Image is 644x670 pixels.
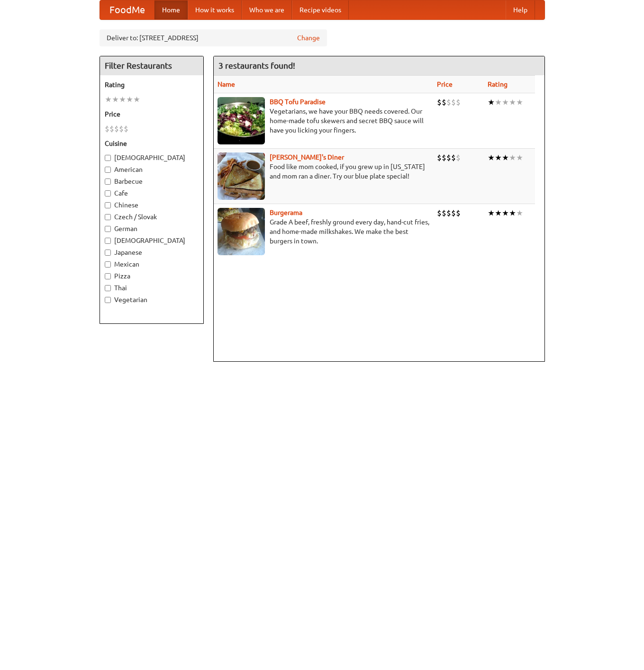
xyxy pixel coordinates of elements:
label: Chinese [105,200,199,210]
label: Japanese [105,248,199,257]
li: ★ [112,94,119,105]
input: Thai [105,285,111,291]
li: ★ [509,152,516,163]
li: $ [456,97,461,107]
a: Help [506,0,535,19]
li: $ [451,208,456,218]
a: Home [154,0,188,19]
h5: Cuisine [105,139,199,148]
ng-pluralize: 3 restaurants found! [218,61,295,70]
img: sallys.jpg [218,152,265,200]
li: $ [456,208,461,218]
p: Grade A beef, freshly ground every day, hand-cut fries, and home-made milkshakes. We make the bes... [218,217,429,246]
h5: Rating [105,80,199,89]
a: Who we are [242,0,292,19]
div: Deliver to: [STREET_ADDRESS] [100,29,327,46]
a: FoodMe [100,0,154,19]
li: $ [446,97,451,107]
label: Pizza [105,271,199,281]
a: [PERSON_NAME]'s Diner [270,153,344,161]
a: Change [297,33,320,43]
li: $ [451,152,456,163]
input: Czech / Slovak [105,214,111,220]
li: ★ [126,94,133,105]
img: burgerama.jpg [218,208,265,255]
input: Pizza [105,273,111,279]
h5: Price [105,109,199,119]
a: How it works [188,0,242,19]
input: Japanese [105,250,111,256]
li: $ [437,97,442,107]
li: $ [456,152,461,163]
label: American [105,165,199,174]
a: BBQ Tofu Paradise [270,98,326,106]
li: $ [114,124,119,134]
li: ★ [502,152,509,163]
input: Mexican [105,261,111,268]
p: Food like mom cooked, if you grew up in [US_STATE] and mom ran a diner. Try our blue plate special! [218,162,429,181]
li: $ [442,97,446,107]
li: $ [446,152,451,163]
li: ★ [488,97,495,107]
li: $ [109,124,114,134]
li: ★ [509,208,516,218]
a: Name [218,80,235,88]
label: [DEMOGRAPHIC_DATA] [105,153,199,162]
li: $ [451,97,456,107]
input: Vegetarian [105,297,111,303]
li: ★ [105,94,112,105]
label: Thai [105,283,199,293]
label: Mexican [105,259,199,269]
h4: Filter Restaurants [100,56,203,75]
input: Barbecue [105,179,111,185]
label: Barbecue [105,177,199,186]
li: ★ [502,97,509,107]
li: $ [446,208,451,218]
li: ★ [516,152,523,163]
li: ★ [509,97,516,107]
li: ★ [488,208,495,218]
input: Cafe [105,190,111,197]
a: Rating [488,80,508,88]
label: Czech / Slovak [105,212,199,222]
label: Vegetarian [105,295,199,304]
li: $ [105,124,109,134]
li: $ [119,124,124,134]
label: German [105,224,199,233]
li: ★ [488,152,495,163]
li: ★ [495,208,502,218]
li: ★ [495,97,502,107]
p: Vegetarians, we have your BBQ needs covered. Our home-made tofu skewers and secret BBQ sauce will... [218,107,429,135]
a: Burgerama [270,209,302,216]
li: $ [124,124,128,134]
label: [DEMOGRAPHIC_DATA] [105,236,199,245]
a: Price [437,80,453,88]
input: German [105,226,111,232]
input: [DEMOGRAPHIC_DATA] [105,238,111,244]
li: ★ [516,208,523,218]
li: ★ [119,94,126,105]
li: ★ [133,94,140,105]
input: [DEMOGRAPHIC_DATA] [105,155,111,161]
img: tofuparadise.jpg [218,97,265,144]
li: ★ [516,97,523,107]
li: ★ [502,208,509,218]
li: $ [442,152,446,163]
a: Recipe videos [292,0,349,19]
li: $ [442,208,446,218]
input: American [105,167,111,173]
li: ★ [495,152,502,163]
li: $ [437,152,442,163]
input: Chinese [105,202,111,208]
label: Cafe [105,188,199,198]
li: $ [437,208,442,218]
